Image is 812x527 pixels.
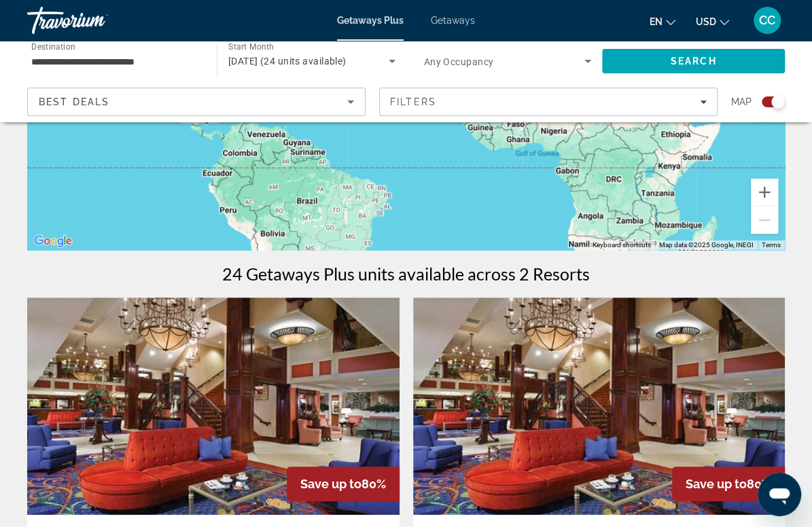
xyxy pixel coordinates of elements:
button: Zoom out [751,206,778,234]
img: Villa Roma Resort Lodges [27,297,400,515]
span: Map [731,92,752,111]
button: Keyboard shortcuts [593,240,651,250]
span: Map data ©2025 Google, INEGI [659,241,754,249]
mat-select: Sort by [39,94,354,110]
button: Zoom in [751,179,778,206]
span: Start Month [228,42,274,52]
span: [DATE] (24 units available) [228,56,347,67]
span: Save up to [300,477,361,491]
span: en [650,16,663,27]
span: CC [759,14,775,27]
button: Change currency [696,12,729,31]
a: Getaways [431,15,475,26]
a: Open this area in Google Maps (opens a new window) [31,232,75,250]
span: Search [671,56,717,67]
h1: 24 Getaways Plus units available across 2 Resorts [222,263,590,284]
a: Getaways Plus [337,15,404,26]
span: Destination [31,41,75,51]
span: Save up to [686,477,747,491]
button: User Menu [749,6,785,35]
img: Villa Roma Resort Lodges [413,297,785,515]
a: Travorium [27,3,163,38]
button: Filters [379,88,718,116]
span: Any Occupancy [424,56,494,67]
span: Filters [390,96,436,107]
input: Select destination [31,54,199,70]
span: Best Deals [39,96,109,107]
button: Search [602,49,785,73]
div: 80% [672,467,785,501]
button: Change language [650,12,675,31]
div: 80% [287,467,400,501]
iframe: Button to launch messaging window [758,473,801,516]
img: Google [31,232,75,250]
a: Terms (opens in new tab) [762,241,781,249]
span: USD [696,16,716,27]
